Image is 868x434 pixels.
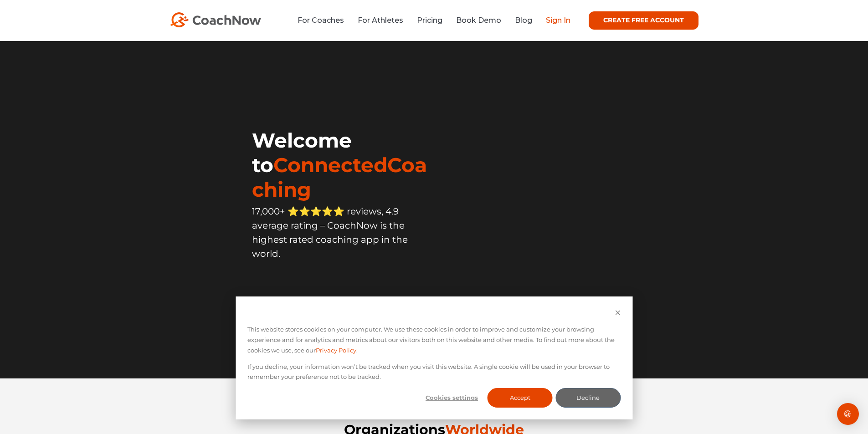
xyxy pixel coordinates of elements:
div: Open Intercom Messenger [837,403,859,425]
iframe: Embedded CTA [252,281,434,308]
p: This website stores cookies on your computer. We use these cookies in order to improve and custom... [247,324,621,355]
button: Dismiss cookie banner [615,308,621,319]
a: Book Demo [456,16,501,25]
p: If you decline, your information won’t be tracked when you visit this website. A single cookie wi... [247,362,621,383]
a: CREATE FREE ACCOUNT [589,11,699,30]
h1: Welcome to [252,128,434,202]
a: Pricing [417,16,442,25]
a: Blog [515,16,532,25]
span: 17,000+ ⭐️⭐️⭐️⭐️⭐️ reviews, 4.9 average rating – CoachNow is the highest rated coaching app in th... [252,206,408,259]
a: For Athletes [358,16,403,25]
a: Privacy Policy [316,345,356,356]
div: Cookie banner [236,296,632,419]
img: CoachNow Logo [170,12,261,27]
a: Sign In [546,16,570,25]
button: Decline [555,388,621,408]
span: ConnectedCoaching [252,153,427,202]
button: Accept [488,388,553,408]
button: Cookies settings [419,388,484,408]
a: For Coaches [298,16,344,25]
